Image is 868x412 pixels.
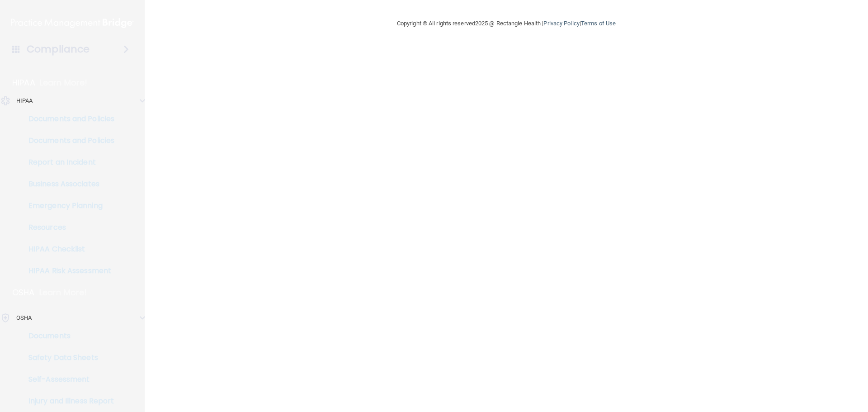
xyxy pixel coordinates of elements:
p: HIPAA Checklist [6,245,129,254]
p: Documents and Policies [6,114,129,123]
p: Business Associates [6,180,129,189]
p: Documents [6,331,129,341]
p: OSHA [16,313,32,323]
h4: Compliance [27,43,90,56]
p: Injury and Illness Report [6,397,129,406]
p: Safety Data Sheets [6,353,129,362]
p: Resources [6,223,129,232]
a: Privacy Policy [543,20,579,27]
p: HIPAA Risk Assessment [6,266,129,275]
img: PMB logo [11,14,134,32]
a: Terms of Use [581,20,616,27]
div: Copyright © All rights reserved 2025 @ Rectangle Health | | [341,9,671,38]
p: Learn More! [39,287,87,298]
p: HIPAA [16,95,33,106]
p: Report an Incident [6,158,129,167]
p: HIPAA [12,77,35,88]
p: Documents and Policies [6,136,129,145]
p: Self-Assessment [6,375,129,384]
p: Emergency Planning [6,201,129,210]
p: Learn More! [40,77,88,88]
p: OSHA [12,287,35,298]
